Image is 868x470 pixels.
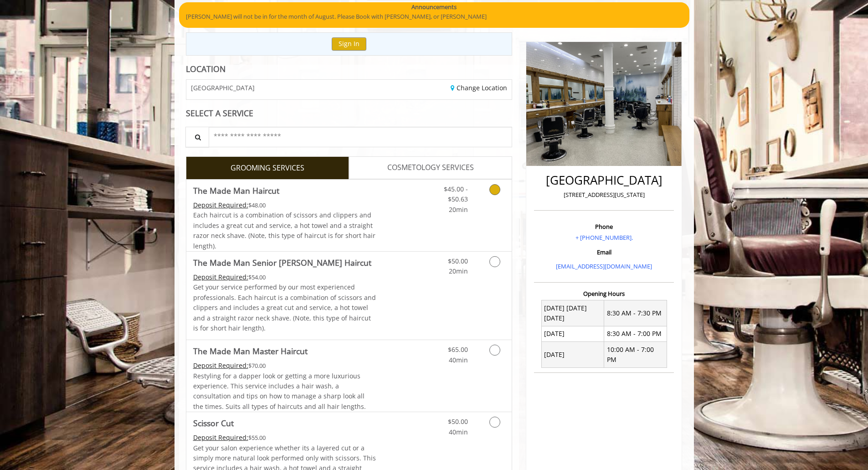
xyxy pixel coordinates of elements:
div: $55.00 [193,433,376,443]
p: Get your service performed by our most experienced professionals. Each haircut is a combination o... [193,282,376,333]
div: SELECT A SERVICE [186,109,513,118]
b: Announcements [411,2,457,12]
td: 10:00 AM - 7:00 PM [604,342,667,368]
span: This service needs some Advance to be paid before we block your appointment [193,273,248,281]
td: 8:30 AM - 7:00 PM [604,326,667,341]
button: Sign In [332,37,366,51]
span: This service needs some Advance to be paid before we block your appointment [193,433,248,442]
h3: Opening Hours [534,290,674,297]
span: GROOMING SERVICES [231,162,304,174]
a: Change Location [451,83,507,92]
div: $48.00 [193,200,376,210]
span: Each haircut is a combination of scissors and clippers and includes a great cut and service, a ho... [193,211,375,250]
h3: Phone [536,223,672,230]
p: [PERSON_NAME] will not be in for the month of August. Please Book with [PERSON_NAME], or [PERSON_... [186,12,683,21]
span: $50.00 [448,417,468,426]
div: $70.00 [193,361,376,371]
h3: Email [536,249,672,255]
span: 40min [449,428,468,436]
span: This service needs some Advance to be paid before we block your appointment [193,201,248,209]
span: COSMETOLOGY SERVICES [387,162,474,174]
span: 40min [449,356,468,364]
span: Restyling for a dapper look or getting a more luxurious experience. This service includes a hair ... [193,372,366,411]
h2: [GEOGRAPHIC_DATA] [536,174,672,187]
b: The Made Man Master Haircut [193,345,308,357]
b: The Made Man Senior [PERSON_NAME] Haircut [193,256,371,269]
div: $54.00 [193,272,376,282]
span: 20min [449,205,468,214]
span: $45.00 - $50.63 [444,185,468,203]
span: [GEOGRAPHIC_DATA] [191,84,255,91]
span: $50.00 [448,257,468,265]
b: The Made Man Haircut [193,184,279,197]
b: LOCATION [186,63,226,74]
a: [EMAIL_ADDRESS][DOMAIN_NAME] [556,262,652,270]
span: 20min [449,267,468,275]
td: [DATE] [541,342,604,368]
td: [DATE] [DATE] [DATE] [541,300,604,326]
span: $65.00 [448,345,468,354]
b: Scissor Cut [193,417,234,429]
a: + [PHONE_NUMBER]. [575,233,633,242]
span: This service needs some Advance to be paid before we block your appointment [193,361,248,370]
button: Service Search [185,127,209,147]
p: [STREET_ADDRESS][US_STATE] [536,190,672,200]
td: [DATE] [541,326,604,341]
td: 8:30 AM - 7:30 PM [604,300,667,326]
